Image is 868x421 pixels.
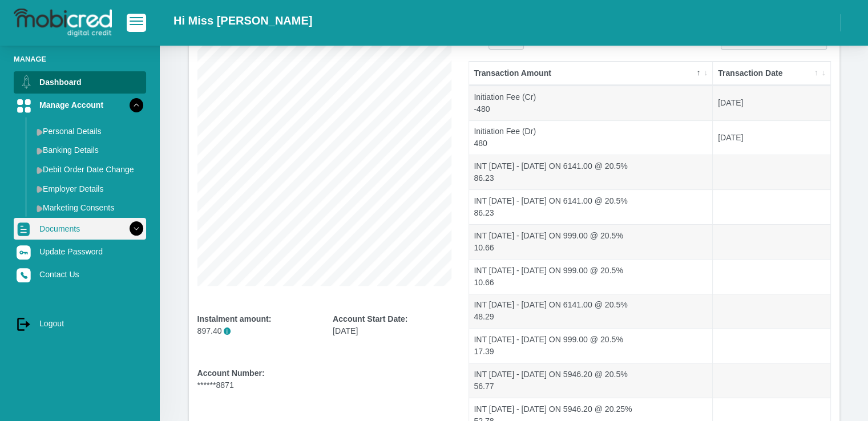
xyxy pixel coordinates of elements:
td: INT [DATE] - [DATE] ON 999.00 @ 20.5% 10.66 [469,224,713,259]
a: Employer Details [32,180,146,198]
h2: Hi Miss [PERSON_NAME] [173,14,312,27]
b: Account Start Date: [333,314,407,323]
td: [DATE] [713,86,830,120]
td: [DATE] [713,120,830,155]
span: i [224,327,231,335]
img: menu arrow [37,147,43,155]
a: Debit Order Date Change [32,160,146,179]
a: Manage Account [14,94,146,116]
a: Personal Details [32,122,146,140]
a: Logout [14,313,146,334]
a: Contact Us [14,264,146,285]
b: Account Number: [197,369,265,378]
td: INT [DATE] - [DATE] ON 5946.20 @ 20.5% 56.77 [469,363,713,398]
img: menu arrow [37,128,43,136]
td: Initiation Fee (Dr) 480 [469,120,713,155]
a: Marketing Consents [32,199,146,217]
td: INT [DATE] - [DATE] ON 6141.00 @ 20.5% 48.29 [469,294,713,329]
img: menu arrow [37,205,43,212]
a: Documents [14,218,146,240]
td: INT [DATE] - [DATE] ON 999.00 @ 20.5% 17.39 [469,328,713,363]
th: Transaction Date: activate to sort column ascending [713,62,830,86]
li: Manage [14,54,146,64]
b: Instalment amount: [197,314,272,323]
td: Initiation Fee (Cr) -480 [469,86,713,120]
a: Update Password [14,241,146,262]
img: menu arrow [37,167,43,174]
p: 897.40 [197,325,316,337]
img: logo-mobicred.svg [14,9,112,37]
a: Banking Details [32,141,146,159]
td: INT [DATE] - [DATE] ON 6141.00 @ 20.5% 86.23 [469,189,713,224]
th: Transaction Amount: activate to sort column descending [469,62,713,86]
td: INT [DATE] - [DATE] ON 999.00 @ 20.5% 10.66 [469,259,713,294]
td: INT [DATE] - [DATE] ON 6141.00 @ 20.5% 86.23 [469,155,713,189]
img: menu arrow [37,185,43,193]
div: [DATE] [333,313,451,337]
a: Dashboard [14,71,146,93]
